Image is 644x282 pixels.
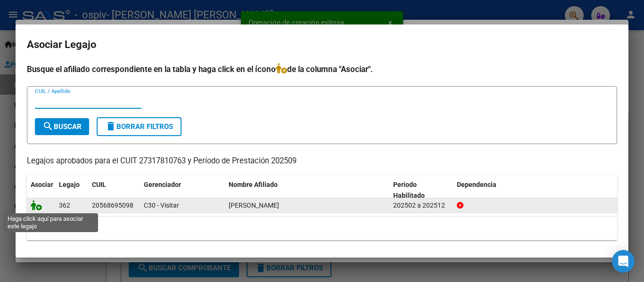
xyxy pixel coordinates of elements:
[27,175,55,206] datatable-header-cell: Asociar
[31,181,53,188] span: Asociar
[229,181,278,188] span: Nombre Afiliado
[42,121,54,132] mat-icon: search
[59,181,80,188] span: Legajo
[140,175,225,206] datatable-header-cell: Gerenciador
[27,63,617,75] h4: Busque el afiliado correspondiente en la tabla y haga click en el ícono de la columna "Asociar".
[229,201,279,209] span: MARTINEZ ALEJO
[144,201,179,209] span: C30 - Visitar
[42,122,82,131] span: Buscar
[55,175,88,206] datatable-header-cell: Legajo
[457,181,496,188] span: Dependencia
[92,181,106,188] span: CUIL
[88,175,140,206] datatable-header-cell: CUIL
[35,118,89,135] button: Buscar
[105,122,173,131] span: Borrar Filtros
[393,200,449,211] div: 202502 a 202512
[612,250,635,273] div: Open Intercom Messenger
[59,201,70,209] span: 362
[225,175,389,206] datatable-header-cell: Nombre Afiliado
[389,175,453,206] datatable-header-cell: Periodo Habilitado
[27,36,617,54] h2: Asociar Legajo
[27,217,617,240] div: 1 registros
[27,155,617,167] p: Legajos aprobados para el CUIT 27317810763 y Período de Prestación 202509
[92,200,133,211] div: 20568695098
[453,175,618,206] datatable-header-cell: Dependencia
[144,181,181,188] span: Gerenciador
[393,181,425,199] span: Periodo Habilitado
[105,121,116,132] mat-icon: delete
[97,117,182,136] button: Borrar Filtros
